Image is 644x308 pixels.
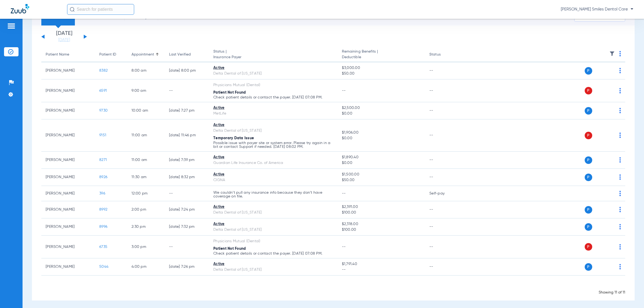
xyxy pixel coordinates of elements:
[169,52,205,57] div: Last Verified
[585,67,592,75] span: P
[99,52,116,57] div: Patient ID
[99,192,105,195] span: 396
[342,135,421,141] span: $0.00
[425,102,461,119] td: --
[165,186,209,201] td: --
[425,201,461,218] td: --
[48,37,80,43] a: [DATE]
[342,89,346,93] span: --
[127,236,165,258] td: 3:00 PM
[213,267,333,273] div: Delta Dental of [US_STATE]
[213,54,333,60] span: Insurance Payer
[99,245,107,249] span: 6735
[127,62,165,79] td: 8:00 AM
[585,87,592,94] span: P
[213,210,333,215] div: Delta Dental of [US_STATE]
[213,221,333,227] div: Active
[342,204,421,210] span: $2,391.00
[425,218,461,236] td: --
[609,51,615,56] img: filter.svg
[342,227,421,233] span: $100.00
[342,71,421,76] span: $50.00
[425,152,461,169] td: --
[213,172,333,177] div: Active
[342,192,346,195] span: --
[619,108,621,113] img: group-dot-blue.svg
[99,109,108,112] span: 9730
[342,160,421,166] span: $0.00
[213,191,333,198] p: We couldn’t pull any insurance info because they don’t have coverage on file.
[99,265,108,269] span: 5044
[342,130,421,135] span: $1,906.00
[425,186,461,201] td: Self-pay
[127,186,165,201] td: 12:00 PM
[585,243,592,251] span: P
[213,111,333,116] div: MetLife
[425,119,461,152] td: --
[425,236,461,258] td: --
[41,186,95,201] td: [PERSON_NAME]
[619,88,621,93] img: group-dot-blue.svg
[619,68,621,73] img: group-dot-blue.svg
[425,62,461,79] td: --
[41,258,95,276] td: [PERSON_NAME]
[342,54,421,60] span: Deductible
[41,79,95,102] td: [PERSON_NAME]
[165,79,209,102] td: --
[99,133,106,137] span: 9151
[342,111,421,116] span: $0.00
[41,62,95,79] td: [PERSON_NAME]
[165,152,209,169] td: [DATE] 7:39 PM
[213,82,333,88] div: Physicians Mutual (Dental)
[67,4,134,15] input: Search for patients
[213,160,333,166] div: Guardian Life Insurance Co. of America
[131,52,160,57] div: Appointment
[41,201,95,218] td: [PERSON_NAME]
[213,261,333,267] div: Active
[99,175,107,179] span: 8926
[619,224,621,229] img: group-dot-blue.svg
[127,79,165,102] td: 9:00 AM
[342,267,421,273] span: --
[213,65,333,71] div: Active
[213,91,246,94] span: Patient Not Found
[213,122,333,128] div: Active
[213,96,333,99] p: Check patient details or contact the payer. [DATE] 07:08 PM.
[213,128,333,134] div: Delta Dental of [US_STATE]
[41,169,95,186] td: [PERSON_NAME]
[48,31,80,43] li: [DATE]
[11,4,29,13] img: Zuub Logo
[99,208,107,211] span: 8992
[619,244,621,250] img: group-dot-blue.svg
[425,258,461,276] td: --
[41,119,95,152] td: [PERSON_NAME]
[585,132,592,139] span: P
[131,52,154,57] div: Appointment
[213,177,333,183] div: CIGNA
[7,23,16,29] img: hamburger-icon
[619,174,621,180] img: group-dot-blue.svg
[213,247,246,251] span: Patient Not Found
[99,89,107,93] span: 6591
[127,152,165,169] td: 11:00 AM
[425,79,461,102] td: --
[342,155,421,160] span: $1,890.40
[127,258,165,276] td: 4:00 PM
[619,51,621,56] img: group-dot-blue.svg
[342,105,421,111] span: $2,500.00
[213,227,333,233] div: Delta Dental of [US_STATE]
[165,201,209,218] td: [DATE] 7:24 PM
[165,102,209,119] td: [DATE] 7:27 PM
[41,152,95,169] td: [PERSON_NAME]
[342,210,421,215] span: $100.00
[99,69,108,72] span: 8382
[165,119,209,152] td: [DATE] 11:46 PM
[41,236,95,258] td: [PERSON_NAME]
[165,62,209,79] td: [DATE] 8:00 PM
[599,291,625,294] span: Showing 11 of 11
[617,282,644,308] div: Chat Widget
[585,156,592,164] span: P
[561,7,633,12] span: [PERSON_NAME] Smiles Dental Care
[585,206,592,214] span: P
[213,71,333,76] div: Delta Dental of [US_STATE]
